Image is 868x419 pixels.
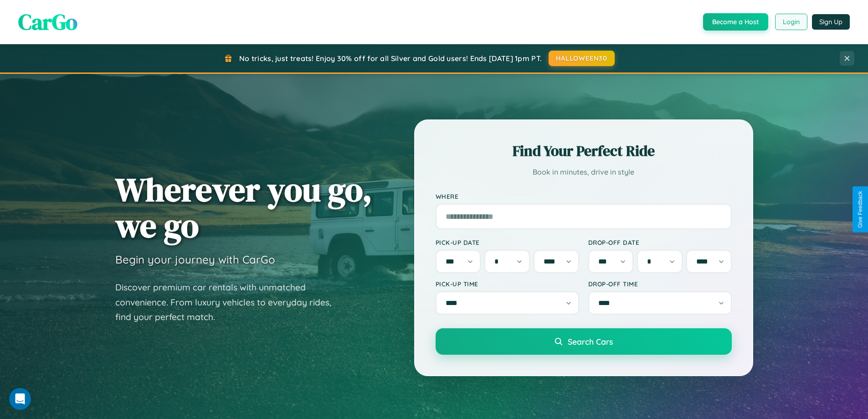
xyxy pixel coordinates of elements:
[436,166,732,179] p: Book in minutes, drive in style
[9,388,31,410] iframe: Intercom live chat
[775,14,807,30] button: Login
[115,171,372,243] h1: Wherever you go, we go
[115,253,275,266] h3: Begin your journey with CarGo
[549,51,615,66] button: HALLOWEEN30
[588,280,732,288] label: Drop-off Time
[812,14,850,30] button: Sign Up
[436,192,732,200] label: Where
[436,141,732,161] h2: Find Your Perfect Ride
[239,54,542,63] span: No tricks, just treats! Enjoy 30% off for all Silver and Gold users! Ends [DATE] 1pm PT.
[436,238,579,246] label: Pick-up Date
[703,13,768,31] button: Become a Host
[436,328,732,355] button: Search Cars
[18,7,77,37] span: CarGo
[588,238,732,246] label: Drop-off Date
[568,336,613,347] span: Search Cars
[857,191,863,228] div: Give Feedback
[436,280,579,288] label: Pick-up Time
[115,280,343,325] p: Discover premium car rentals with unmatched convenience. From luxury vehicles to everyday rides, ...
